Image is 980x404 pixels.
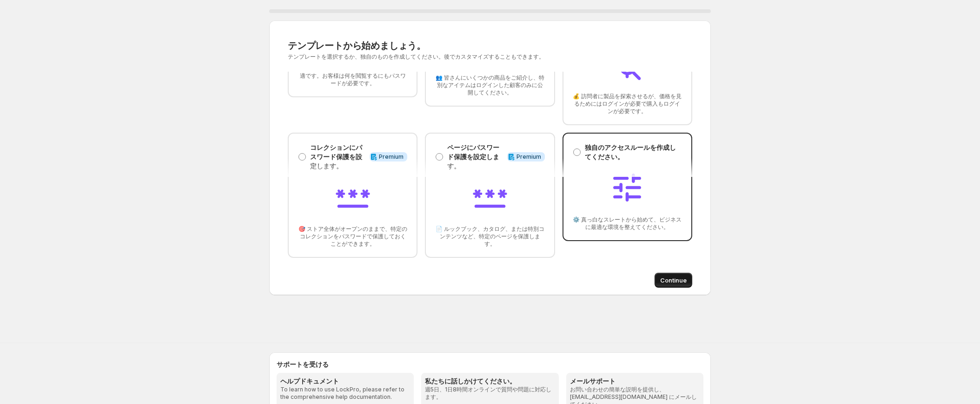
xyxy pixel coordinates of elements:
[655,273,692,288] button: Continue
[447,143,503,171] p: ページにパスワード保護を設定します。
[609,169,646,206] img: Build your own access rules
[570,377,700,386] h3: メールサポート
[280,377,410,386] h3: ヘルプドキュメント
[660,276,687,285] span: Continue
[471,178,509,215] img: Password-protect pages
[573,93,682,115] span: 💰 訪問者に製品を探索させるが、価格を見るためにはログインが必要で購入もログインが必要です。
[298,225,407,248] span: 🎯 ストア全体がオープンのままで、特定のコレクションをパスワードで保護しておくことができます。
[585,143,682,162] p: 独自のアクセスルールを作成してください。
[435,74,544,96] span: 👥 皆さんにいくつかの商品をご紹介し、特別なアイテムはログインした顧客のみに公開してください。
[425,386,555,401] p: 週5日、1日8時間オンラインで質問や問題に対応します。
[288,40,426,51] span: テンプレートから始めましょう。
[310,143,366,171] p: コレクションにパスワード保護を設定します。
[516,153,541,161] span: Premium
[277,360,703,369] h2: サポートを受ける
[298,65,407,87] span: 🔒 卸売り、会員専用、または限定店舗に最適です。お客様は何を閲覧するにもパスワードが必要です。
[425,377,555,386] h3: 私たちに話しかけてください。
[573,216,682,231] span: ⚙️ 真っ白なスレートから始めて、ビジネスに最適な環境を整えてください。
[288,53,615,61] p: テンプレートを選択するか、独自のものを作成してください。後でカスタマイズすることもできます。
[379,153,404,161] span: Premium
[435,225,544,248] span: 📄 ルックブック、カタログ、または特別コンテンツなど、特定のページを保護します。
[280,386,410,401] p: To learn how to use LockPro, please refer to the comprehensive help documentation.
[334,178,371,215] img: Password-protect collections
